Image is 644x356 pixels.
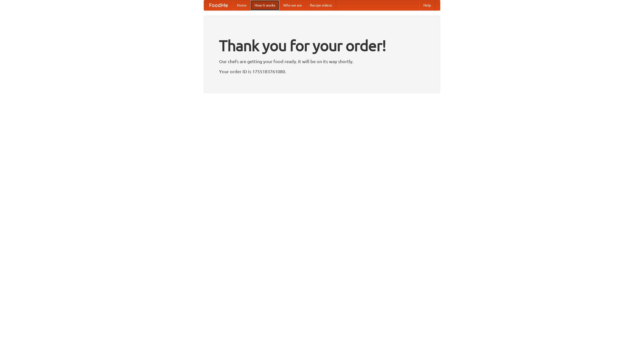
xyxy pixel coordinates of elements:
[419,0,435,10] a: Help
[204,0,233,10] a: FoodMe
[219,58,425,65] p: Our chefs are getting your food ready. It will be on its way shortly.
[251,0,279,10] a: How it works
[306,0,336,10] a: Recipe videos
[219,33,425,58] h1: Thank you for your order!
[219,68,425,75] p: Your order ID is 1755183761080.
[233,0,251,10] a: Home
[279,0,306,10] a: Who we are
